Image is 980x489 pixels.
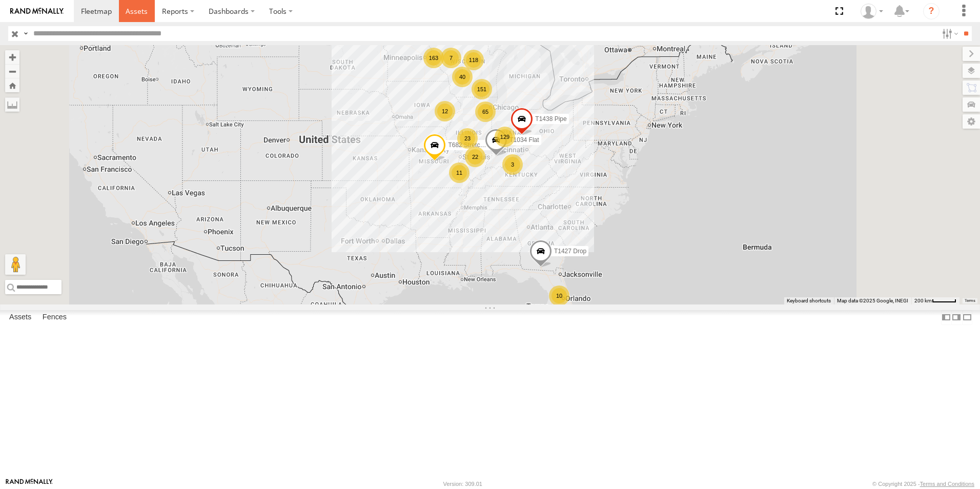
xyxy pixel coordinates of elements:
label: Map Settings [963,114,980,129]
label: Assets [4,310,36,324]
a: Terms and Conditions [920,481,974,487]
a: Visit our Website [6,479,53,489]
label: Fences [37,310,72,324]
img: rand-logo.svg [10,8,64,15]
div: Jay Hammerstrom [857,4,887,19]
button: Map Scale: 200 km per 44 pixels [911,297,959,304]
div: 10 [549,286,569,306]
span: T682 Stretch Flat [448,141,495,149]
div: 65 [475,101,496,122]
button: Zoom Home [5,78,19,92]
div: 129 [495,127,515,147]
label: Search Query [22,26,30,41]
div: © Copyright 2025 - [872,481,974,487]
label: Dock Summary Table to the Right [951,310,962,325]
i: ? [923,3,940,19]
div: 3 [502,154,523,175]
div: 7 [441,48,461,68]
div: 40 [452,67,473,87]
span: T1427 Drop [554,248,586,255]
div: 118 [463,50,484,70]
div: Version: 309.01 [443,481,482,487]
button: Zoom out [5,64,19,78]
span: 200 km [914,298,932,303]
a: Terms (opens in new tab) [965,299,975,303]
div: 163 [423,48,444,68]
label: Dock Summary Table to the Left [941,310,951,325]
label: Hide Summary Table [962,310,972,325]
div: 151 [472,79,492,99]
label: Search Filter Options [938,26,960,41]
button: Keyboard shortcuts [787,297,831,304]
span: T1438 Pipe [535,115,566,123]
label: Measure [5,97,19,112]
button: Zoom in [5,50,19,64]
div: 22 [465,147,485,167]
div: 23 [457,128,478,149]
span: Map data ©2025 Google, INEGI [837,298,908,303]
span: T1034 Flat [509,136,539,144]
div: 12 [435,101,455,121]
button: Drag Pegman onto the map to open Street View [5,254,26,275]
div: 11 [449,162,469,183]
